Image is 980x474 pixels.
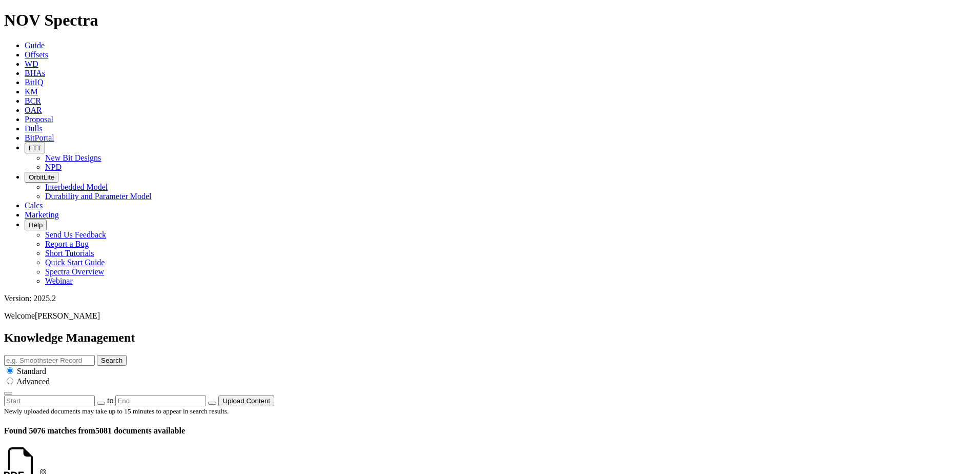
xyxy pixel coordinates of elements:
[25,106,42,114] a: OAR
[4,11,976,30] h1: NOV Spectra
[25,87,38,96] a: KM
[25,133,54,142] a: BitPortal
[107,396,113,405] span: to
[25,50,48,59] a: Offsets
[29,173,54,181] span: OrbitLite
[25,96,41,105] a: BCR
[45,267,104,276] a: Spectra Overview
[45,183,108,191] a: Interbedded Model
[25,41,45,50] a: Guide
[29,144,41,152] span: FTT
[45,192,152,201] a: Durability and Parameter Model
[4,294,976,303] div: Version: 2025.2
[4,331,976,345] h2: Knowledge Management
[25,78,43,87] a: BitIQ
[4,311,976,321] p: Welcome
[4,426,976,436] h4: 5081 documents available
[4,426,95,435] span: Found 5076 matches from
[45,153,101,162] a: New Bit Designs
[25,124,43,133] a: Dulls
[45,249,94,258] a: Short Tutorials
[4,396,95,406] input: Start
[218,396,274,406] button: Upload Content
[45,258,105,267] a: Quick Start Guide
[29,221,43,229] span: Help
[45,163,62,171] a: NPD
[115,396,206,406] input: End
[25,115,53,124] a: Proposal
[45,240,89,248] a: Report a Bug
[45,230,106,239] a: Send Us Feedback
[17,367,46,376] span: Standard
[45,276,73,285] a: Webinar
[35,311,100,320] span: [PERSON_NAME]
[25,143,45,153] button: FTT
[4,355,95,366] input: e.g. Smoothsteer Record
[25,201,43,210] a: Calcs
[16,377,50,386] span: Advanced
[4,407,229,415] small: Newly uploaded documents may take up to 15 minutes to appear in search results.
[25,220,47,230] button: Help
[25,60,38,68] a: WD
[25,172,58,183] button: OrbitLite
[97,355,127,366] button: Search
[25,210,59,219] a: Marketing
[25,69,45,77] a: BHAs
